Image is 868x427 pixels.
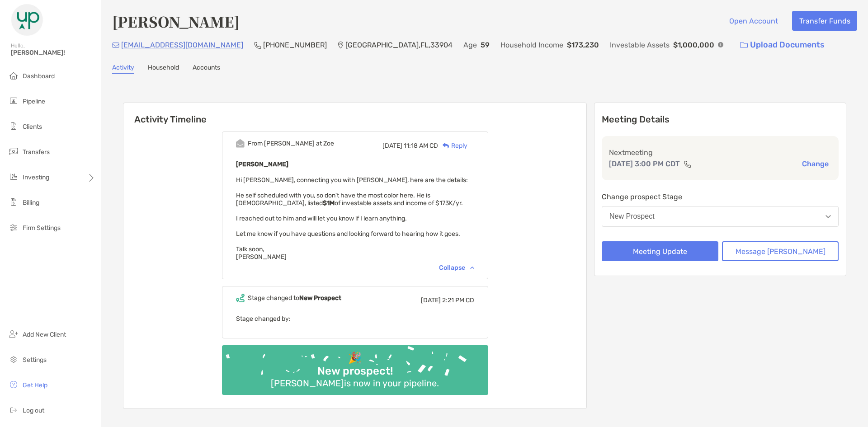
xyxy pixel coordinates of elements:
a: Household [148,64,179,74]
a: Upload Documents [734,35,830,55]
h4: [PERSON_NAME] [112,11,240,32]
img: transfers icon [8,146,19,157]
img: add_new_client icon [8,328,19,339]
img: logout icon [8,404,19,415]
span: Transfers [23,148,50,156]
span: Get Help [23,381,47,389]
img: billing icon [8,197,19,207]
img: pipeline icon [8,95,19,106]
p: Stage changed by: [236,313,474,324]
a: Accounts [193,64,220,74]
img: firm-settings icon [8,222,19,233]
p: Meeting Details [602,114,839,125]
img: dashboard icon [8,70,19,81]
div: Reply [438,141,467,150]
div: [PERSON_NAME] is now in your pipeline. [267,378,443,389]
p: [GEOGRAPHIC_DATA] , FL , 33904 [345,39,453,51]
b: New Prospect [299,294,341,302]
div: From [PERSON_NAME] at Zoe [248,140,334,147]
img: settings icon [8,354,19,365]
p: $1,000,000 [673,39,714,51]
p: Investable Assets [610,39,670,51]
div: Collapse [439,264,474,272]
p: Age [463,39,477,51]
span: Pipeline [23,98,45,105]
p: [EMAIL_ADDRESS][DOMAIN_NAME] [121,39,243,51]
img: Zoe Logo [11,4,43,36]
img: Chevron icon [470,266,474,269]
img: Email Icon [112,42,119,48]
div: 🎉 [344,352,365,365]
span: 2:21 PM CD [442,296,474,304]
b: [PERSON_NAME] [236,160,288,168]
span: Add New Client [23,331,66,338]
span: Firm Settings [23,224,61,232]
button: Message [PERSON_NAME] [722,241,839,261]
span: [PERSON_NAME]! [11,49,95,56]
p: $173,230 [567,39,599,51]
span: Hi [PERSON_NAME], connecting you with [PERSON_NAME], here are the details: He self scheduled with... [236,176,468,261]
h6: Activity Timeline [123,103,586,125]
button: Open Account [722,11,785,31]
p: Next meeting [609,147,831,158]
p: [DATE] 3:00 PM CDT [609,158,680,169]
div: Stage changed to [248,294,341,302]
span: Log out [23,407,44,414]
div: New prospect! [314,365,396,378]
a: Activity [112,64,134,74]
img: Location Icon [338,42,344,49]
img: Reply icon [443,143,449,149]
img: Open dropdown arrow [826,215,831,218]
div: New Prospect [609,212,655,221]
span: [DATE] [382,142,402,150]
span: Investing [23,174,49,181]
img: Event icon [236,139,245,148]
img: Info Icon [718,42,723,47]
p: Change prospect Stage [602,191,839,202]
button: Meeting Update [602,241,718,261]
img: investing icon [8,171,19,182]
button: Change [799,159,831,169]
img: Event icon [236,294,245,302]
p: 59 [481,39,490,51]
span: Settings [23,356,47,364]
strong: $1M [323,199,335,207]
span: 11:18 AM CD [404,142,438,150]
span: Dashboard [23,72,55,80]
p: Household Income [500,39,563,51]
span: [DATE] [421,296,441,304]
img: Confetti [222,345,488,387]
span: Billing [23,199,39,206]
img: communication type [684,160,692,168]
img: button icon [740,42,748,48]
button: Transfer Funds [792,11,857,31]
button: New Prospect [602,206,839,227]
img: get-help icon [8,379,19,390]
img: clients icon [8,121,19,131]
p: [PHONE_NUMBER] [263,39,327,51]
span: Clients [23,123,42,131]
img: Phone Icon [254,42,261,49]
